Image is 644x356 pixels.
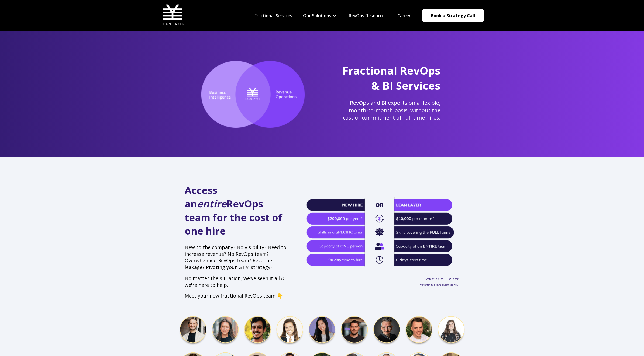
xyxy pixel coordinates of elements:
[422,9,484,22] a: Book a Strategy Call
[397,13,413,19] a: Careers
[424,277,459,281] a: *State of RevOps Hiring Report
[185,292,289,299] p: Meet your new fractional RevOps team 👇
[306,196,459,268] img: Revenue Operations Fractional Services side by side Comparison hiring internally vs us
[343,99,440,121] span: RevOps and BI experts on a flexible, month-to-month basis, without the cost or commitment of full...
[349,13,387,19] a: RevOps Resources
[185,244,289,271] p: New to the company? No visibility? Need to increase revenue? No RevOps team? Overwhelmed RevOps t...
[185,275,289,288] p: No matter the situation, we've seen it all & we're here to help.
[249,13,418,19] div: Navigation Menu
[185,184,282,238] span: Access an RevOps team for the cost of one hire
[193,61,313,128] img: Lean Layer, the intersection of RevOps and Business Intelligence
[342,63,440,93] span: Fractional RevOps & BI Services
[197,197,226,210] em: entire
[254,13,292,19] a: Fractional Services
[420,283,459,287] a: **Starting as low as $150 per hour
[303,13,331,19] a: Our Solutions
[160,3,185,27] img: Lean Layer Logo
